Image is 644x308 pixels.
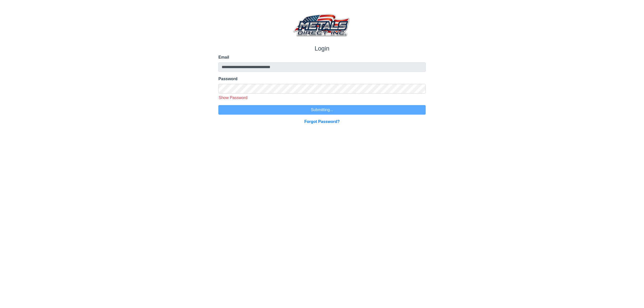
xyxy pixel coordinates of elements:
[218,105,425,115] button: Submitting...
[311,108,333,112] span: Submitting...
[218,45,425,52] h1: Login
[218,54,425,60] label: Email
[217,95,249,101] button: Show Password
[304,119,340,124] a: Forgot Password?
[219,96,248,100] span: Show Password
[218,76,425,82] label: Password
